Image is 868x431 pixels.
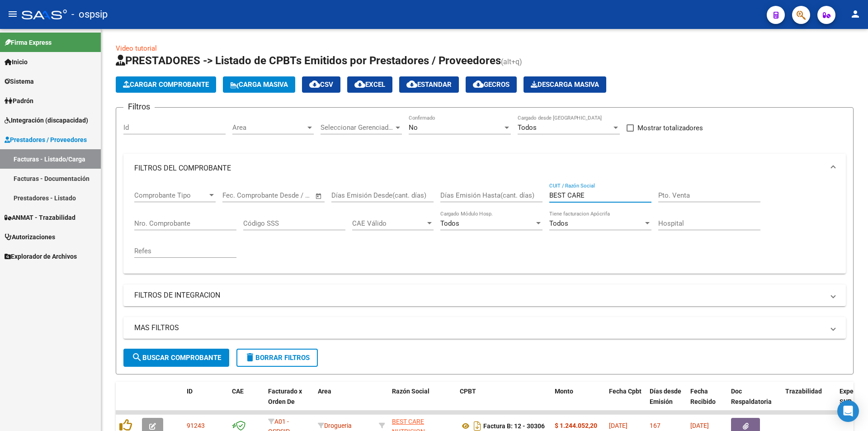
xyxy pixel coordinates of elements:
span: No [409,123,418,132]
datatable-header-cell: Razón Social [388,382,456,422]
input: Fecha inicio [222,191,259,199]
button: Borrar Filtros [236,349,318,367]
span: Gecros [473,81,509,89]
span: Buscar Comprobante [132,354,221,362]
span: Todos [518,123,537,132]
span: Autorizaciones [5,232,55,242]
mat-panel-title: FILTROS DE INTEGRACION [134,290,824,300]
span: Todos [549,219,568,227]
span: 91243 [187,422,205,429]
datatable-header-cell: Monto [551,382,605,422]
button: CSV [302,76,340,93]
button: Descarga Masiva [524,76,606,93]
mat-icon: cloud_download [354,79,365,90]
datatable-header-cell: Trazabilidad [782,382,836,422]
mat-icon: cloud_download [406,79,417,90]
mat-expansion-panel-header: FILTROS DE INTEGRACION [123,284,846,306]
span: CSV [309,81,333,89]
button: Estandar [399,76,459,93]
span: Inicio [5,57,28,67]
div: Open Intercom Messenger [837,400,859,422]
span: Razón Social [392,388,429,395]
button: Cargar Comprobante [116,76,216,93]
span: Monto [555,388,573,395]
mat-icon: menu [7,9,18,19]
span: Comprobante Tipo [134,191,208,199]
datatable-header-cell: Fecha Recibido [687,382,727,422]
mat-icon: person [850,9,861,19]
span: Integración (discapacidad) [5,115,88,125]
strong: Factura B: 12 - 30306 [483,422,545,430]
h3: Filtros [123,100,155,113]
span: ID [187,388,193,395]
span: Todos [440,219,459,227]
strong: $ 1.244.052,20 [555,422,597,429]
span: Drogueria [318,422,352,429]
datatable-header-cell: Facturado x Orden De [264,382,314,422]
datatable-header-cell: Area [314,382,375,422]
span: 167 [650,422,660,429]
span: CAE [232,388,244,395]
span: [DATE] [609,422,627,429]
span: Fecha Recibido [690,388,716,405]
span: Sistema [5,76,34,86]
span: Fecha Cpbt [609,388,642,395]
button: Buscar Comprobante [123,349,229,367]
span: Prestadores / Proveedores [5,135,87,145]
span: Doc Respaldatoria [731,388,772,405]
button: Carga Masiva [223,76,295,93]
datatable-header-cell: ID [183,382,228,422]
span: Area [232,123,306,132]
div: FILTROS DEL COMPROBANTE [123,183,846,274]
mat-panel-title: MAS FILTROS [134,323,824,333]
mat-icon: delete [245,352,255,363]
span: Borrar Filtros [245,354,310,362]
button: Open calendar [314,191,324,201]
span: Area [318,388,331,395]
span: [DATE] [690,422,709,429]
button: EXCEL [347,76,392,93]
datatable-header-cell: CPBT [456,382,551,422]
input: Fecha fin [267,191,311,199]
span: Facturado x Orden De [268,388,302,405]
mat-expansion-panel-header: MAS FILTROS [123,317,846,339]
span: - ospsip [71,5,108,24]
span: Mostrar totalizadores [637,123,703,133]
mat-icon: cloud_download [473,79,484,90]
mat-panel-title: FILTROS DEL COMPROBANTE [134,163,824,173]
datatable-header-cell: Días desde Emisión [646,382,687,422]
span: EXCEL [354,81,385,89]
mat-icon: search [132,352,142,363]
app-download-masive: Descarga masiva de comprobantes (adjuntos) [524,76,606,93]
span: Trazabilidad [785,388,822,395]
span: Seleccionar Gerenciador [321,123,394,132]
span: (alt+q) [501,57,522,66]
span: Descarga Masiva [531,81,599,89]
span: Días desde Emisión [650,388,681,405]
span: Cargar Comprobante [123,81,209,89]
span: CAE Válido [352,219,425,227]
mat-expansion-panel-header: FILTROS DEL COMPROBANTE [123,154,846,183]
span: PRESTADORES -> Listado de CPBTs Emitidos por Prestadores / Proveedores [116,54,501,67]
span: ANMAT - Trazabilidad [5,213,75,223]
span: Padrón [5,96,33,106]
span: Explorador de Archivos [5,251,77,261]
span: Estandar [406,81,452,89]
mat-icon: cloud_download [309,79,320,90]
span: Firma Express [5,38,52,47]
span: CPBT [460,388,476,395]
button: Gecros [466,76,517,93]
datatable-header-cell: Fecha Cpbt [605,382,646,422]
a: Video tutorial [116,44,157,52]
datatable-header-cell: Doc Respaldatoria [727,382,782,422]
span: Carga Masiva [230,81,288,89]
datatable-header-cell: CAE [228,382,264,422]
